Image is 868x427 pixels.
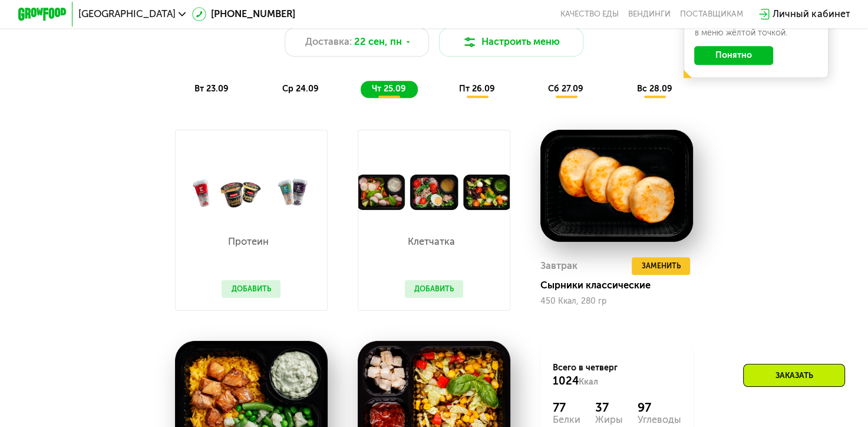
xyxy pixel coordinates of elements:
div: Личный кабинет [773,7,850,22]
div: Заменённые блюда пометили в меню жёлтой точкой. [694,21,817,38]
span: вс 28.09 [636,84,672,94]
div: Заказать [743,364,845,387]
span: Ккал [579,377,598,387]
button: Добавить [222,280,280,298]
p: Клетчатка [405,237,458,247]
div: 77 [553,400,580,415]
a: Вендинги [628,9,671,19]
button: Добавить [405,280,464,298]
div: Сырники классические [540,280,703,291]
a: [PHONE_NUMBER] [192,7,296,22]
div: Белки [553,415,580,425]
span: Доставка: [305,35,352,50]
p: Протеин [222,237,275,247]
button: Заменить [632,257,690,275]
span: 22 сен, пн [354,35,402,50]
div: 37 [595,400,623,415]
span: вт 23.09 [194,84,229,94]
a: Качество еды [560,9,619,19]
div: Завтрак [540,257,577,275]
button: Понятно [694,46,773,65]
span: [GEOGRAPHIC_DATA] [78,9,176,19]
div: 450 Ккал, 280 гр [540,297,693,306]
span: Заменить [642,260,681,272]
span: пт 26.09 [459,84,495,94]
div: 97 [638,400,681,415]
button: Настроить меню [439,28,584,57]
span: 1024 [553,375,579,387]
div: Углеводы [638,415,681,425]
div: Жиры [595,415,623,425]
span: сб 27.09 [548,84,583,94]
span: чт 25.09 [372,84,406,94]
div: поставщикам [680,9,743,19]
div: Всего в четверг [553,362,681,389]
span: ср 24.09 [282,84,319,94]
